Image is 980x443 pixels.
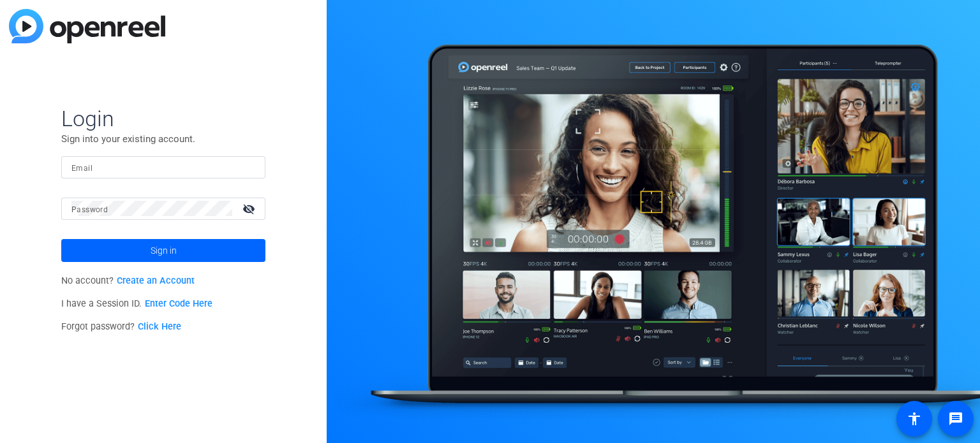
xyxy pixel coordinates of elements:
p: Sign into your existing account. [61,132,265,146]
mat-label: Email [71,164,93,173]
span: Forgot password? [61,321,181,332]
button: Sign in [61,239,265,262]
a: Create an Account [117,275,195,286]
mat-icon: message [948,411,963,426]
input: Enter Email Address [71,159,255,175]
a: Click Here [138,321,181,332]
mat-label: Password [71,205,108,214]
img: blue-gradient.svg [9,9,165,43]
mat-icon: visibility_off [235,200,265,218]
span: Login [61,105,265,132]
span: No account? [61,275,195,286]
span: I have a Session ID. [61,298,212,309]
mat-icon: accessibility [907,411,922,426]
a: Enter Code Here [145,298,212,309]
span: Sign in [151,235,177,266]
